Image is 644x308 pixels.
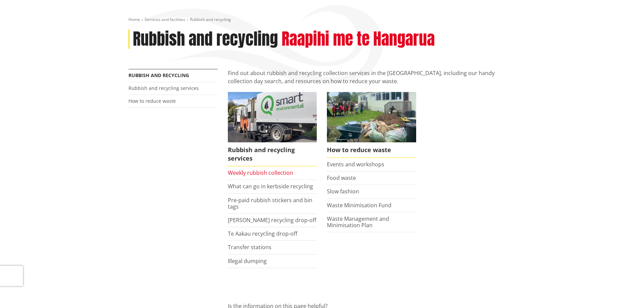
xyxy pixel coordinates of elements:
a: Weekly rubbish collection [228,169,293,176]
a: Waste Minimisation Fund [327,202,391,209]
img: Reducing waste [327,92,416,142]
span: Rubbish and recycling [190,17,231,22]
a: Services and facilities [145,17,185,22]
a: Pre-paid rubbish stickers and bin tags [228,196,312,210]
a: How to reduce waste [128,98,176,104]
a: Illegal dumping [228,257,267,265]
a: Events and workshops [327,161,384,168]
a: Transfer stations [228,243,271,251]
a: How to reduce waste [327,92,416,158]
p: Find out about rubbish and recycling collection services in the [GEOGRAPHIC_DATA], including our ... [228,69,516,85]
a: What can go in kerbside recycling [228,183,313,190]
a: Te Aakau recycling drop-off [228,230,297,237]
h1: Rubbish and recycling [133,29,278,49]
a: Home [128,17,140,22]
a: Rubbish and recycling [128,72,189,78]
a: Rubbish and recycling services [128,85,199,91]
span: Rubbish and recycling services [228,142,317,166]
a: Food waste [327,174,356,182]
h2: Raapihi me te Hangarua [282,29,435,49]
a: Rubbish and recycling services [228,92,317,166]
a: Slow fashion [327,188,359,195]
img: Rubbish and recycling services [228,92,317,142]
nav: breadcrumb [128,17,516,23]
a: [PERSON_NAME] recycling drop-off [228,216,316,224]
span: How to reduce waste [327,142,416,158]
a: Waste Management and Minimisation Plan [327,215,389,229]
